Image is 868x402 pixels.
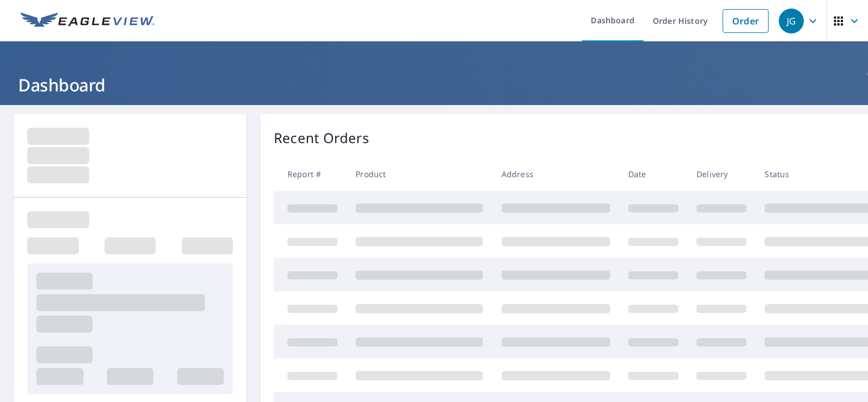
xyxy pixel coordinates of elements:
[347,157,492,191] th: Product
[779,9,804,33] div: JG
[20,12,155,30] img: EV Logo
[723,9,769,33] a: Order
[274,157,347,191] th: Report #
[493,157,619,191] th: Address
[687,157,756,191] th: Delivery
[14,73,854,97] h1: Dashboard
[619,157,687,191] th: Date
[274,128,369,148] p: Recent Orders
